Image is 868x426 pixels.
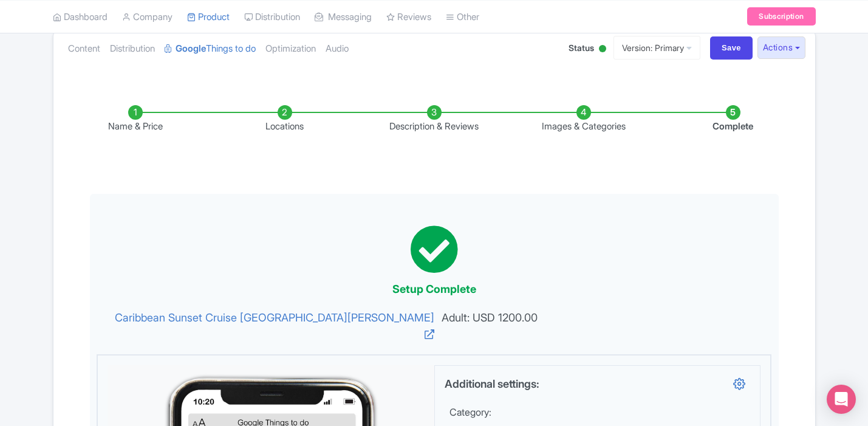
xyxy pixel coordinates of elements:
[210,105,360,134] li: Locations
[710,36,753,60] input: Save
[509,105,658,134] li: Images & Categories
[757,36,805,59] button: Actions
[449,405,491,419] label: Category:
[326,30,349,68] a: Audio
[658,105,808,134] li: Complete
[613,36,700,60] a: Version: Primary
[596,40,609,59] div: Active
[165,30,256,68] a: GoogleThings to do
[109,309,434,342] a: Caribbean Sunset Cruise [GEOGRAPHIC_DATA][PERSON_NAME]
[265,30,316,68] a: Optimization
[747,7,815,26] a: Subscription
[569,41,594,54] span: Status
[434,309,760,342] span: Adult: USD 1200.00
[68,30,100,68] a: Content
[176,42,206,56] strong: Google
[445,376,539,394] label: Additional settings:
[392,283,476,295] span: Setup Complete
[110,30,155,68] a: Distribution
[61,105,210,134] li: Name & Price
[360,105,509,134] li: Description & Reviews
[827,385,856,414] div: Open Intercom Messenger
